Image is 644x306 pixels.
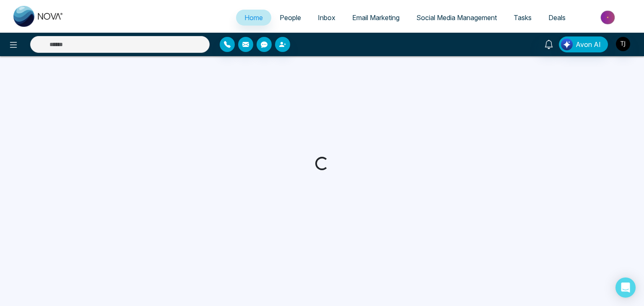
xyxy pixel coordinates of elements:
span: Deals [548,13,566,22]
img: User Avatar [616,37,630,51]
span: Email Marketing [352,13,400,22]
a: Social Media Management [408,10,505,26]
img: Market-place.gif [578,8,639,27]
span: Home [244,13,263,22]
a: Tasks [505,10,540,26]
a: Email Marketing [344,10,408,26]
span: Tasks [514,13,532,22]
span: People [280,13,301,22]
span: Social Media Management [416,13,497,22]
a: Deals [540,10,574,26]
span: Avon AI [576,39,601,49]
a: People [271,10,309,26]
span: Inbox [318,13,335,22]
img: Nova CRM Logo [13,6,64,27]
img: Lead Flow [561,39,573,50]
button: Avon AI [559,36,608,52]
a: Inbox [309,10,344,26]
a: Home [236,10,271,26]
div: Open Intercom Messenger [615,277,636,298]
